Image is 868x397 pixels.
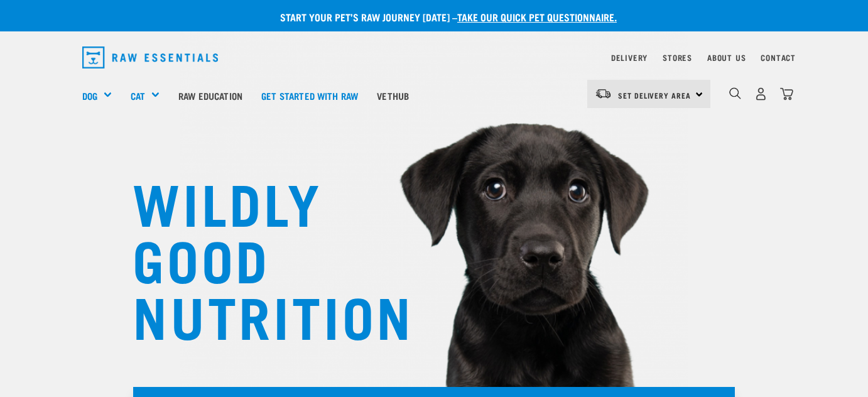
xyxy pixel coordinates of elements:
[169,70,252,121] a: Raw Education
[707,55,746,60] a: About Us
[252,70,367,121] a: Get started with Raw
[82,46,218,68] img: Raw Essentials Logo
[457,14,617,19] a: take our quick pet questionnaire.
[663,55,692,60] a: Stores
[82,89,97,103] a: Dog
[595,88,612,99] img: van-moving.png
[780,87,793,101] img: home-icon@2x.png
[729,87,741,99] img: home-icon-1@2x.png
[754,87,768,101] img: user.png
[618,93,691,97] span: Set Delivery Area
[72,41,796,73] nav: dropdown navigation
[367,70,418,121] a: Vethub
[611,55,648,60] a: Delivery
[133,173,384,342] h1: WILDLY GOOD NUTRITION
[761,55,796,60] a: Contact
[131,89,145,103] a: Cat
